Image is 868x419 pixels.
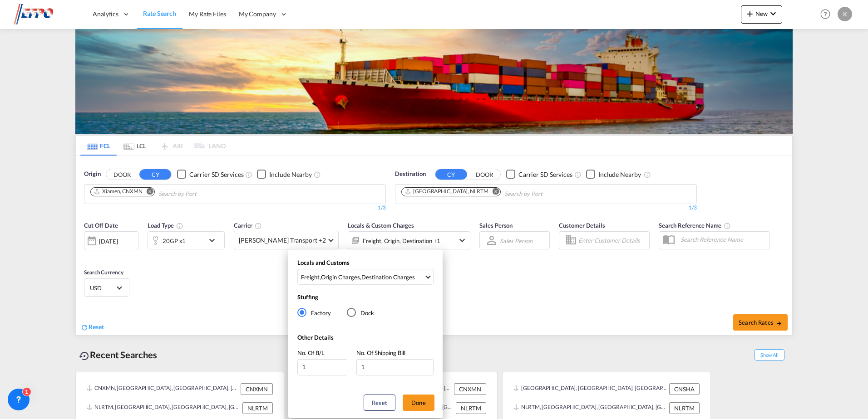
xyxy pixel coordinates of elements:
div: Freight [301,273,320,281]
input: No. Of Shipping Bill [356,359,434,375]
md-radio-button: Dock [347,308,374,317]
md-select: Select Locals and Customs: Freight, Origin Charges, Destination Charges [297,269,434,285]
span: Other Details [297,334,334,341]
span: No. Of Shipping Bill [356,349,405,356]
span: , , [301,273,424,281]
span: Locals and Customs [297,259,350,266]
span: No. Of B/L [297,349,325,356]
span: Stuffing [297,293,318,301]
md-radio-button: Factory [297,308,331,317]
div: Destination Charges [361,273,415,281]
div: Origin Charges [321,273,360,281]
button: Done [403,395,434,411]
button: Reset [364,395,395,411]
input: No. Of B/L [297,359,347,375]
